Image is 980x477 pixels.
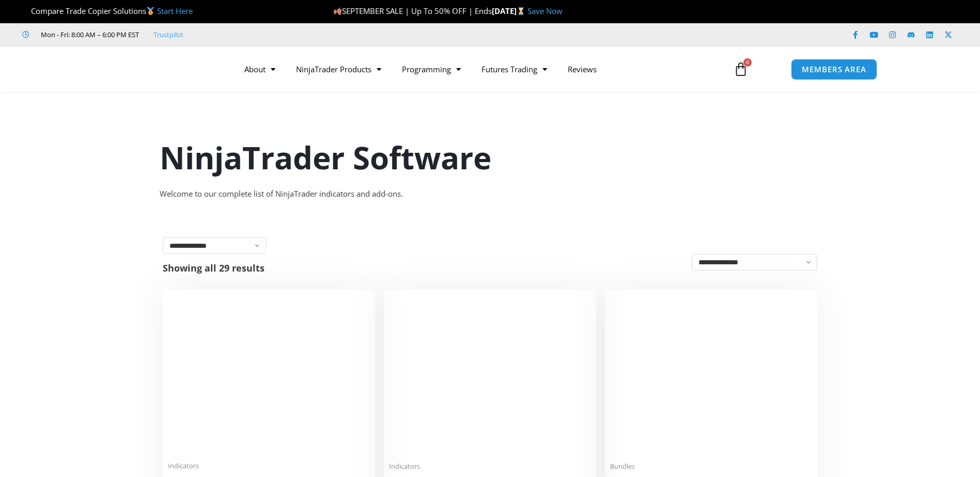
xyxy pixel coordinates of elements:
[103,51,214,88] img: LogoAI | Affordable Indicators – NinjaTrader
[38,28,139,41] span: Mon - Fri: 8:00 AM – 6:00 PM EST
[160,136,821,179] h1: NinjaTrader Software
[557,57,607,81] a: Reviews
[168,295,370,455] img: Duplicate Account Actions
[234,57,286,81] a: About
[517,7,525,15] img: ⌛
[610,462,812,471] span: Bundles
[147,7,154,15] img: 🥇
[333,6,492,16] span: SEPTEMBER SALE | Up To 50% OFF | Ends
[392,57,471,81] a: Programming
[153,28,183,41] a: Trustpilot
[527,6,563,16] a: Save Now
[23,7,30,15] img: 🏆
[492,6,527,16] strong: [DATE]
[471,57,557,81] a: Futures Trading
[610,295,812,456] img: Accounts Dashboard Suite
[168,462,370,470] span: Indicators
[692,254,817,271] select: Shop order
[802,66,866,73] span: MEMBERS AREA
[157,6,193,16] a: Start Here
[234,57,722,81] nav: Menu
[791,59,877,80] a: MEMBERS AREA
[163,263,265,273] p: Showing all 29 results
[743,58,752,67] span: 0
[718,54,764,84] a: 0
[160,187,821,201] div: Welcome to our complete list of NinjaTrader indicators and add-ons.
[334,7,341,15] img: 🍂
[286,57,392,81] a: NinjaTrader Products
[389,462,591,471] span: Indicators
[22,6,193,16] span: Compare Trade Copier Solutions
[389,295,591,455] img: Account Risk Manager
